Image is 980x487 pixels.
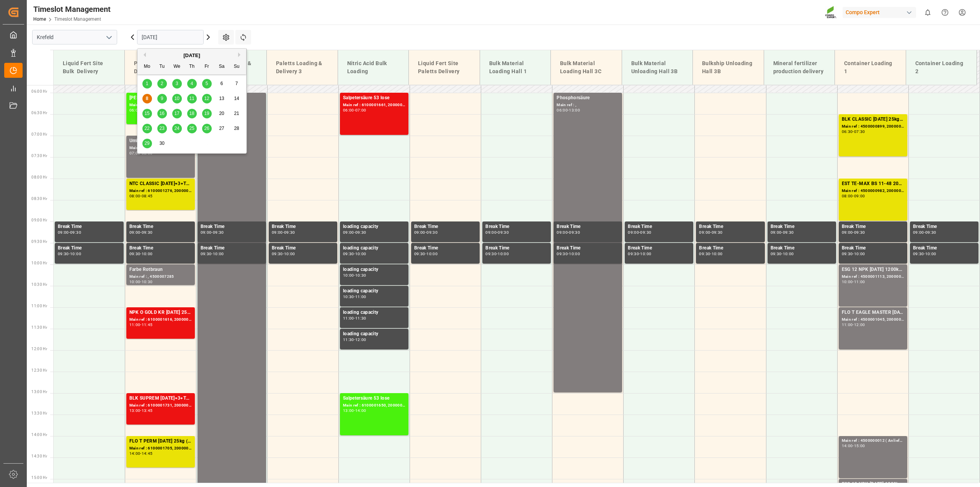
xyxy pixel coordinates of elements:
div: - [283,231,284,234]
div: 14:00 [129,452,140,455]
div: Break Time [913,244,975,252]
div: 13:00 [569,108,580,112]
div: Break Time [842,223,904,231]
button: Help Center [936,4,954,21]
div: Main ref : 4500000899, 2000000815 [842,123,904,130]
div: Choose Monday, September 1st, 2025 [142,79,152,89]
div: Choose Friday, September 19th, 2025 [202,109,212,118]
div: 12:00 [355,338,366,341]
div: - [853,231,854,234]
div: Choose Tuesday, September 23rd, 2025 [157,124,167,133]
div: FLO T PERM [DATE] 25kg (x40) INTBT SPORT [DATE] 25%UH 3M 25kg (x40) INTKGA 0-0-28 25kg (x40) INTF... [129,438,192,445]
span: 13 [219,96,224,101]
div: 10:00 [129,280,140,284]
div: - [924,231,925,234]
div: 14:00 [355,409,366,412]
div: - [140,194,141,198]
span: 4 [191,81,193,86]
div: 10:30 [142,280,153,284]
div: Choose Sunday, September 14th, 2025 [232,94,242,103]
div: - [140,280,141,284]
div: 06:00 [343,108,354,112]
div: - [710,252,711,256]
div: Liquid Fert Site Paletts Delivery [415,56,474,79]
div: Choose Sunday, September 21st, 2025 [232,109,242,118]
div: 13:00 [343,409,354,412]
div: - [853,444,854,448]
span: 1 [146,81,149,86]
div: We [172,62,182,72]
span: 30 [159,141,164,146]
span: 22 [144,126,149,131]
div: - [710,231,711,234]
div: Choose Friday, September 5th, 2025 [202,79,212,89]
span: 14:00 Hr [31,433,47,437]
div: Choose Tuesday, September 2nd, 2025 [157,79,167,89]
div: - [140,323,141,326]
div: 10:00 [498,252,509,256]
span: 13:30 Hr [31,411,47,415]
div: 09:00 [58,231,69,234]
div: - [211,231,212,234]
div: Choose Monday, September 22nd, 2025 [142,124,152,133]
span: 7 [235,81,238,86]
div: - [924,252,925,256]
div: loading capacity [343,287,405,295]
div: Choose Saturday, September 13th, 2025 [217,94,227,103]
div: 14:45 [142,452,153,455]
div: 10:30 [355,274,366,277]
span: 13:00 Hr [31,390,47,394]
div: loading capacity [343,330,405,338]
div: - [568,108,569,112]
div: 09:30 [842,252,853,256]
div: Choose Friday, September 26th, 2025 [202,124,212,133]
div: - [354,338,355,341]
div: 09:30 [628,252,639,256]
div: - [781,252,782,256]
div: Phosphorsäure [557,94,619,102]
span: 2 [161,81,163,86]
span: 8 [146,96,149,101]
div: [DATE] [137,52,246,59]
div: - [781,231,782,234]
div: BLK CLASSIC [DATE] 25kg (x42) INT [842,116,904,123]
div: Choose Thursday, September 4th, 2025 [187,79,197,89]
div: Salpetersäure 53 lose [343,94,405,102]
div: 09:30 [485,252,497,256]
div: Break Time [771,244,833,252]
div: 09:00 [771,231,782,234]
div: Choose Wednesday, September 24th, 2025 [172,124,182,133]
div: Break Time [129,244,192,252]
div: Choose Friday, September 12th, 2025 [202,94,212,103]
div: 10:00 [142,252,153,256]
div: 10:00 [854,252,865,256]
span: 6 [220,81,223,86]
span: 27 [219,126,224,131]
div: 10:30 [343,295,354,298]
div: 10:00 [426,252,438,256]
div: Break Time [485,244,548,252]
div: Break Time [272,223,334,231]
div: - [853,194,854,198]
div: 10:00 [569,252,580,256]
div: 09:30 [699,252,710,256]
span: 5 [206,81,208,86]
div: 10:00 [343,274,354,277]
span: 10:00 Hr [31,261,47,265]
div: Salpetersäure 53 lose [343,395,405,402]
div: Break Time [485,223,548,231]
div: Main ref : 4500001113, 2000001086 [842,274,904,280]
div: Break Time [557,223,619,231]
div: - [69,252,70,256]
div: loading capacity [343,309,405,316]
span: 12 [204,96,209,101]
div: Break Time [699,244,761,252]
div: 13:45 [142,409,153,412]
div: - [140,409,141,412]
span: 11 [189,96,194,101]
div: - [211,252,212,256]
div: Fr [202,62,212,72]
div: 09:00 [343,231,354,234]
div: 08:00 [842,194,853,198]
span: 16 [159,111,164,116]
